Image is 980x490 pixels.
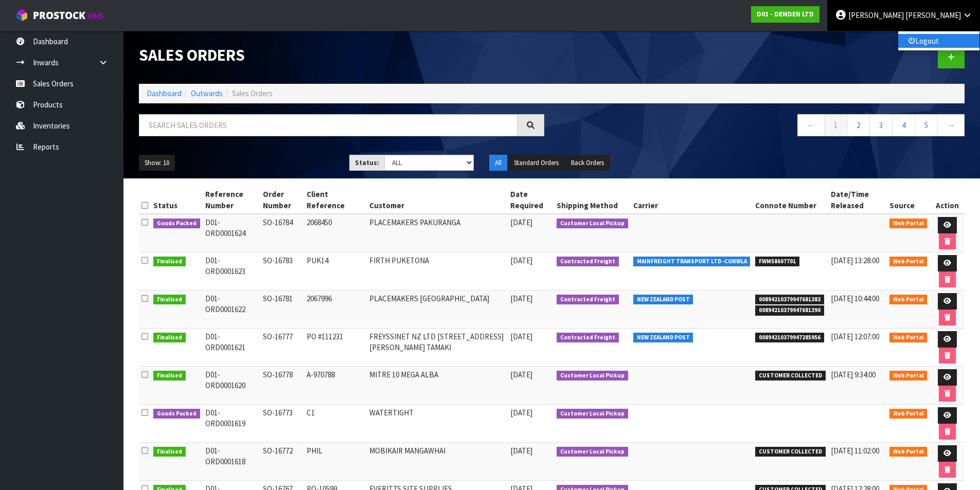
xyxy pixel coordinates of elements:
a: Dashboard [147,88,182,98]
td: MITRE 10 MEGA ALBA [367,367,507,405]
button: Back Orders [565,155,610,171]
th: Connote Number [753,186,828,214]
td: D01-ORD0001622 [203,291,260,329]
td: C1 [304,405,367,443]
small: WMS [87,11,103,21]
span: Web Portal [889,257,928,267]
th: Action [930,186,965,214]
td: MOBIKAIR MANGAWHAI [367,443,507,481]
strong: D01 - DEMDEN LTD [757,10,814,19]
a: 1 [824,114,847,136]
td: D01-ORD0001623 [203,252,260,291]
td: PLACEMAKERS [GEOGRAPHIC_DATA] [367,291,507,329]
span: [DATE] [510,446,532,456]
span: Web Portal [889,333,928,343]
span: FWM58607701 [755,257,799,267]
span: Contracted Freight [557,333,619,343]
th: Carrier [631,186,753,214]
span: Web Portal [889,371,928,381]
span: [DATE] [510,332,532,341]
th: Order Number [260,186,304,214]
span: [DATE] 11:02:00 [831,446,879,456]
th: Client Reference [304,186,367,214]
span: [PERSON_NAME] [848,10,904,20]
a: ← [797,114,825,136]
th: Shipping Method [554,186,631,214]
td: PO #111231 [304,329,367,367]
th: Date/Time Released [828,186,887,214]
td: PLACEMAKERS PAKURANGA [367,214,507,252]
span: Customer Local Pickup [557,409,628,419]
nav: Page navigation [560,114,965,139]
td: SO-16784 [260,214,304,252]
a: 3 [869,114,893,136]
button: Standard Orders [508,155,564,171]
th: Status [151,186,203,214]
span: [DATE] 10:44:00 [831,294,879,303]
input: Search sales orders [139,114,518,136]
span: Finalised [153,257,186,267]
span: Web Portal [889,219,928,229]
span: Finalised [153,447,186,457]
th: Customer [367,186,507,214]
td: 2067996 [304,291,367,329]
td: SO-16777 [260,329,304,367]
td: 2068450 [304,214,367,252]
span: [PERSON_NAME] [905,10,961,20]
span: NEW ZEALAND POST [633,295,693,305]
td: FIRTH PUKETONA [367,252,507,291]
button: Show: 10 [139,155,175,171]
td: D01-ORD0001619 [203,405,260,443]
td: SO-16781 [260,291,304,329]
td: PHIL [304,443,367,481]
span: Customer Local Pickup [557,447,628,457]
td: A-970788 [304,367,367,405]
a: 4 [892,114,915,136]
img: cube-alt.png [15,9,28,22]
a: 2 [847,114,870,136]
span: Web Portal [889,447,928,457]
span: NEW ZEALAND POST [633,333,693,343]
td: D01-ORD0001621 [203,329,260,367]
a: Outwards [191,88,223,98]
td: D01-ORD0001620 [203,367,260,405]
th: Reference Number [203,186,260,214]
span: 00894210379947681383 [755,295,824,305]
span: MAINFREIGHT TRANSPORT LTD -CONWLA [633,257,751,267]
span: Goods Packed [153,219,200,229]
td: SO-16783 [260,252,304,291]
span: Customer Local Pickup [557,371,628,381]
span: Sales Orders [232,88,273,98]
td: D01-ORD0001624 [203,214,260,252]
td: SO-16772 [260,443,304,481]
a: → [937,114,965,136]
td: WATERTIGHT [367,405,507,443]
td: FREYSSINET NZ LTD [STREET_ADDRESS][PERSON_NAME] TAMAKI [367,329,507,367]
span: [DATE] [510,256,532,265]
span: CUSTOMER COLLECTED [755,371,826,381]
th: Date Required [508,186,555,214]
span: [DATE] 9:34:00 [831,370,876,379]
span: [DATE] 12:07:00 [831,332,879,341]
span: Goods Packed [153,409,200,419]
span: [DATE] [510,294,532,303]
button: All [489,155,507,171]
span: Finalised [153,295,186,305]
strong: Status: [355,158,379,167]
span: Contracted Freight [557,257,619,267]
span: Web Portal [889,409,928,419]
td: PUK14 [304,252,367,291]
span: 00894210379947681390 [755,305,824,316]
span: [DATE] 13:28:00 [831,256,879,265]
h1: Sales Orders [139,46,544,64]
th: Source [887,186,930,214]
td: SO-16773 [260,405,304,443]
span: Web Portal [889,295,928,305]
a: Logout [898,34,979,48]
a: 5 [915,114,938,136]
span: Finalised [153,333,186,343]
span: Customer Local Pickup [557,219,628,229]
span: 00894210379947285956 [755,333,824,343]
span: Contracted Freight [557,295,619,305]
span: CUSTOMER COLLECTED [755,447,826,457]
